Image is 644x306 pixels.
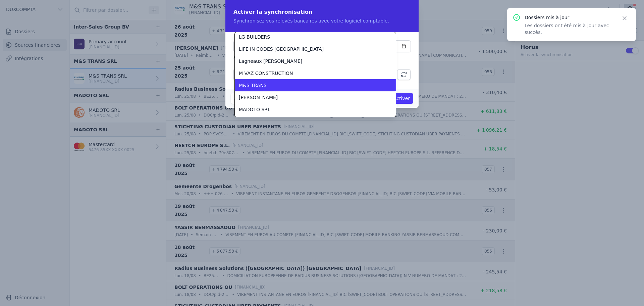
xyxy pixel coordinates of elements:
[239,94,278,101] span: [PERSON_NAME]
[525,14,613,21] p: Dossiers mis à jour
[525,22,613,36] p: Les dossiers ont été mis à jour avec succès.
[239,34,270,40] span: LG BUILDERS
[239,82,267,89] span: M&S TRANS
[239,46,324,52] span: LIFE IN CODES [GEOGRAPHIC_DATA]
[239,70,293,77] span: M VAZ CONSTRUCTION
[239,106,270,113] span: MADOTO SRL
[239,58,302,64] span: Lagneaux [PERSON_NAME]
